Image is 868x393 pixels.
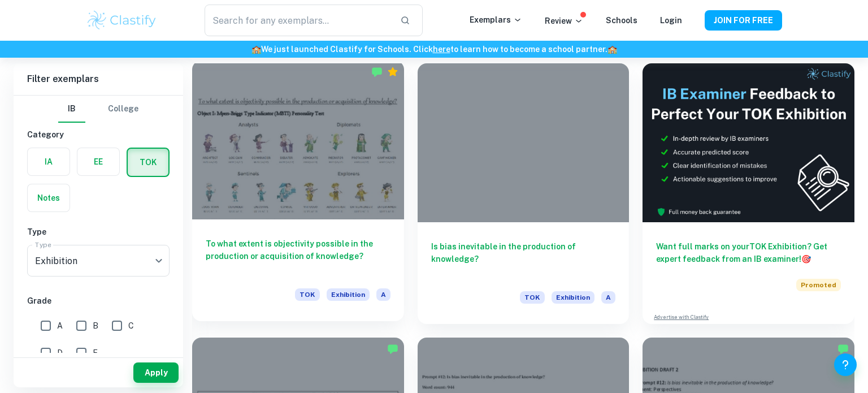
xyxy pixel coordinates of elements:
[418,63,630,324] a: Is bias inevitable in the production of knowledge?TOKExhibitionA
[35,240,51,249] label: Type
[93,319,98,332] span: B
[93,347,98,359] span: E
[387,343,398,355] img: Marked
[801,254,811,264] span: 🎯
[837,343,849,355] img: Marked
[58,96,85,123] button: IB
[108,96,138,123] button: College
[27,226,170,238] h6: Type
[431,240,616,278] h6: Is bias inevitable in the production of knowledge?
[58,96,138,123] div: Filter type choice
[643,63,854,324] a: Want full marks on yourTOK Exhibition? Get expert feedback from an IB examiner!PromotedAdvertise ...
[205,5,391,36] input: Search for any exemplars...
[834,353,857,376] button: Help and Feedback
[371,66,383,77] img: Marked
[520,291,545,304] span: TOK
[387,66,398,77] div: Premium
[86,9,158,32] img: Clastify logo
[796,279,841,291] span: Promoted
[14,63,183,95] h6: Filter exemplars
[128,319,134,332] span: C
[2,43,866,55] h6: We just launched Clastify for Schools. Click to learn how to become a school partner.
[654,313,709,321] a: Advertise with Clastify
[607,45,617,54] span: 🏫
[601,291,615,304] span: A
[376,288,390,301] span: A
[433,45,450,54] a: here
[656,240,841,265] h6: Want full marks on your TOK Exhibition ? Get expert feedback from an IB examiner!
[133,362,179,383] button: Apply
[57,319,63,332] span: A
[128,149,168,176] button: TOK
[545,15,583,27] p: Review
[470,14,522,26] p: Exemplars
[705,10,782,31] button: JOIN FOR FREE
[28,148,70,175] button: IA
[660,16,682,25] a: Login
[606,16,637,25] a: Schools
[295,288,320,301] span: TOK
[552,291,594,304] span: Exhibition
[77,148,119,175] button: EE
[251,45,261,54] span: 🏫
[206,237,390,275] h6: To what extent is objectivity possible in the production or acquisition of knowledge?
[27,295,170,307] h6: Grade
[327,288,370,301] span: Exhibition
[27,128,170,141] h6: Category
[57,347,63,359] span: D
[643,63,854,222] img: Thumbnail
[28,184,70,211] button: Notes
[192,63,404,324] a: To what extent is objectivity possible in the production or acquisition of knowledge?TOKExhibitionA
[27,245,170,277] div: Exhibition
